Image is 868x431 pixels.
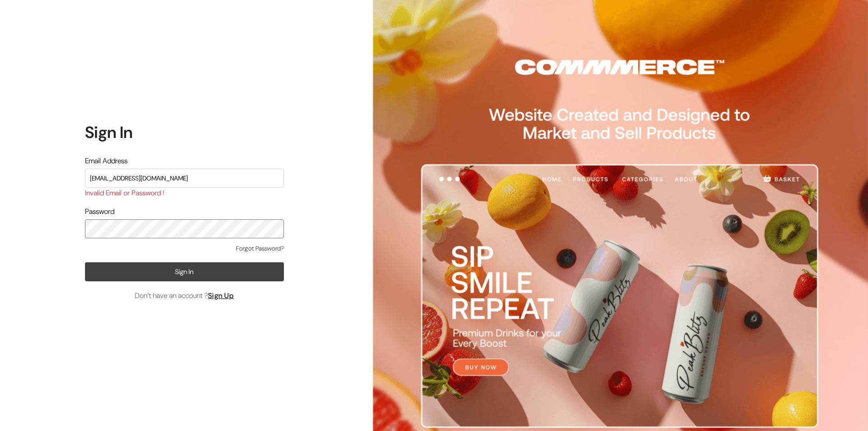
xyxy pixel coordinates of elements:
label: Invalid Email or Password ! [85,188,164,199]
label: Password [85,206,114,217]
h1: Sign In [85,123,284,142]
a: Forgot Password? [236,244,284,253]
span: Don’t have an account ? [135,290,234,301]
label: Email Address [85,156,127,166]
a: Sign Up [208,291,234,300]
button: Sign In [85,262,284,281]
